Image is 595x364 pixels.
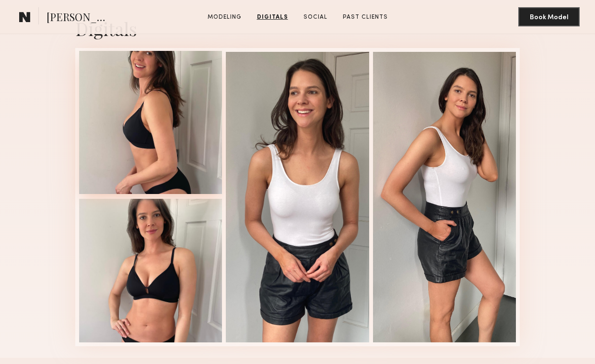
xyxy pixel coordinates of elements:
button: Book Model [518,7,580,26]
a: Social [300,13,331,22]
a: Modeling [204,13,245,22]
span: [PERSON_NAME] [47,10,113,26]
a: Digitals [253,13,292,22]
a: Book Model [518,12,580,21]
a: Past Clients [339,13,392,22]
